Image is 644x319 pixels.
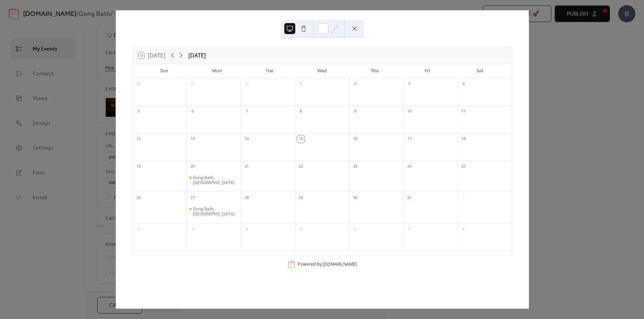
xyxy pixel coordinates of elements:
div: 23 [351,163,359,170]
div: 1 [460,194,467,202]
div: 28 [243,194,251,202]
div: 13 [189,135,196,143]
div: 7 [243,108,251,115]
a: [DOMAIN_NAME] [323,262,357,267]
div: 11 [460,108,467,115]
div: Tue [243,64,296,78]
div: Gong Bath, [GEOGRAPHIC_DATA] [193,175,238,185]
div: Gong Bath, Lichfield Hall [187,175,241,185]
div: 20 [189,163,196,170]
div: 7 [406,225,413,233]
div: 24 [406,163,413,170]
div: Wed [296,64,349,78]
div: Fri [401,64,454,78]
div: 5 [135,108,142,115]
div: 10 [406,108,413,115]
div: 29 [189,80,196,88]
div: Gong Bath, Lichfield Hall [187,206,241,217]
div: 21 [243,163,251,170]
div: 17 [406,135,413,143]
div: 27 [189,194,196,202]
div: 6 [189,108,196,115]
div: 15 [297,135,305,143]
div: 1 [297,80,305,88]
div: 12 [135,135,142,143]
div: 3 [189,225,196,233]
div: Sat [454,64,507,78]
div: Powered by [298,262,357,267]
div: 3 [406,80,413,88]
div: 29 [297,194,305,202]
div: 18 [460,135,467,143]
div: 8 [460,225,467,233]
div: 26 [135,194,142,202]
div: Sun [138,64,191,78]
div: 8 [297,108,305,115]
div: [DATE] [188,51,206,60]
div: Thu [348,64,401,78]
div: 19 [135,163,142,170]
div: 6 [351,225,359,233]
div: 5 [297,225,305,233]
div: 22 [297,163,305,170]
div: 30 [243,80,251,88]
div: 9 [351,108,359,115]
div: 4 [460,80,467,88]
div: 25 [460,163,467,170]
div: 4 [243,225,251,233]
div: Gong Bath, [GEOGRAPHIC_DATA] [193,206,238,217]
div: 2 [135,225,142,233]
div: 16 [351,135,359,143]
div: 31 [406,194,413,202]
div: 14 [243,135,251,143]
div: 30 [351,194,359,202]
div: Mon [191,64,243,78]
div: 2 [351,80,359,88]
div: 28 [135,80,142,88]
